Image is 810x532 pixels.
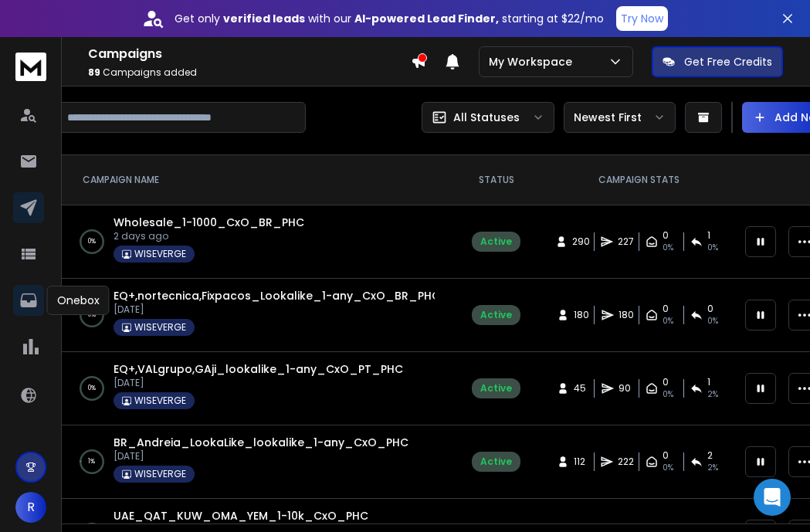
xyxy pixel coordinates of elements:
span: 2 % [707,388,718,401]
p: WISEVERGE [134,321,186,334]
td: 0%EQ+,VALgrupo,GAji_lookalike_1-any_CxO_PT_PHC[DATE]WISEVERGE [64,352,450,425]
img: logo [15,53,46,81]
button: R [15,492,46,523]
a: BR_Andreia_LookaLike_lookalike_1-any_CxO_PHC [114,435,408,450]
p: WISEVERGE [134,468,186,480]
div: Active [480,236,512,248]
span: 0 [663,376,669,388]
a: EQ+,nortecnica,Fixpacos_Lookalike_1-any_CxO_BR_PHC [114,288,440,303]
p: 2 days ago [114,230,304,242]
p: [DATE] [114,377,403,389]
span: 112 [574,456,589,468]
td: 0%Wholesale_1-1000_CxO_BR_PHC2 days agoWISEVERGE [64,205,450,279]
span: 0 % [707,242,718,254]
p: 0 % [88,234,96,249]
span: 1 [707,376,710,388]
p: WISEVERGE [134,248,186,260]
a: Wholesale_1-1000_CxO_BR_PHC [114,215,304,230]
span: 0 [663,229,669,242]
span: 0% [663,462,673,474]
p: 0 % [88,381,96,396]
span: 89 [88,66,100,79]
div: Open Intercom Messenger [754,479,791,516]
span: 0 [663,449,669,462]
p: Get only with our starting at $22/mo [175,11,604,26]
p: [DATE] [114,303,435,316]
span: 2 [707,449,713,462]
p: My Workspace [489,54,578,69]
div: Onebox [47,286,110,315]
strong: verified leads [223,11,305,26]
a: EQ+,VALgrupo,GAji_lookalike_1-any_CxO_PT_PHC [114,361,403,377]
button: Get Free Credits [652,46,783,77]
p: All Statuses [453,110,520,125]
p: WISEVERGE [134,395,186,407]
a: UAE_QAT_KUW_OMA_YEM_1-10k_CxO_PHC [114,508,368,524]
th: CAMPAIGN NAME [64,155,450,205]
span: 2 % [707,462,718,474]
span: 0% [663,315,673,327]
p: 0 % [88,307,96,323]
div: Active [480,309,512,321]
h1: Campaigns [88,45,411,63]
td: 1%BR_Andreia_LookaLike_lookalike_1-any_CxO_PHC[DATE]WISEVERGE [64,425,450,499]
button: Newest First [564,102,676,133]
span: 0 [663,303,669,315]
span: 45 [574,382,589,395]
span: 180 [574,309,589,321]
p: Campaigns added [88,66,411,79]
p: 1 % [88,454,95,469]
span: 180 [619,309,634,321]
span: 0 % [707,315,718,327]
button: Try Now [616,6,668,31]
span: 0 [707,303,713,315]
th: STATUS [450,155,543,205]
span: 227 [618,236,634,248]
p: Get Free Credits [684,54,772,69]
span: 222 [618,456,634,468]
span: 90 [619,382,634,395]
span: 0% [663,388,673,401]
p: [DATE] [114,450,408,463]
td: 0%EQ+,nortecnica,Fixpacos_Lookalike_1-any_CxO_BR_PHC[DATE]WISEVERGE [64,279,450,352]
th: CAMPAIGN STATS [543,155,736,205]
div: Active [480,456,512,468]
span: 0% [663,242,673,254]
p: Try Now [621,11,663,26]
span: 290 [572,236,590,248]
div: Active [480,382,512,395]
strong: AI-powered Lead Finder, [354,11,499,26]
span: 1 [707,229,710,242]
